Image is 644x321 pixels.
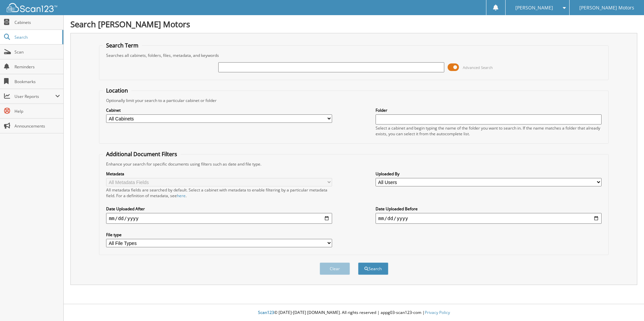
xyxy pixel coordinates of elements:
[103,87,131,94] legend: Location
[376,107,602,113] label: Folder
[14,64,60,70] span: Reminders
[106,171,332,177] label: Metadata
[103,42,142,49] legend: Search Term
[258,310,274,315] span: Scan123
[106,232,332,238] label: File type
[103,150,181,158] legend: Additional Document Filters
[106,206,332,212] label: Date Uploaded After
[7,3,57,12] img: scan123-logo-white.svg
[14,20,60,25] span: Cabinets
[376,171,602,177] label: Uploaded By
[358,262,388,275] button: Search
[376,213,602,224] input: end
[463,65,493,70] span: Advanced Search
[103,52,605,58] div: Searches all cabinets, folders, files, metadata, and keywords
[14,123,60,129] span: Announcements
[14,79,60,84] span: Bookmarks
[376,125,602,137] div: Select a cabinet and begin typing the name of the folder you want to search in. If the name match...
[106,187,332,199] div: All metadata fields are searched by default. Select a cabinet with metadata to enable filtering b...
[376,206,602,212] label: Date Uploaded Before
[14,108,60,114] span: Help
[320,262,350,275] button: Clear
[70,19,637,30] h1: Search [PERSON_NAME] Motors
[579,6,634,10] span: [PERSON_NAME] Motors
[14,34,59,40] span: Search
[14,49,60,55] span: Scan
[14,94,55,99] span: User Reports
[103,161,605,167] div: Enhance your search for specific documents using filters such as date and file type.
[106,107,332,113] label: Cabinet
[515,6,553,10] span: [PERSON_NAME]
[425,310,450,315] a: Privacy Policy
[64,305,644,321] div: © [DATE]-[DATE] [DOMAIN_NAME]. All rights reserved | appg03-scan123-com |
[103,98,605,103] div: Optionally limit your search to a particular cabinet or folder
[106,213,332,224] input: start
[177,193,186,199] a: here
